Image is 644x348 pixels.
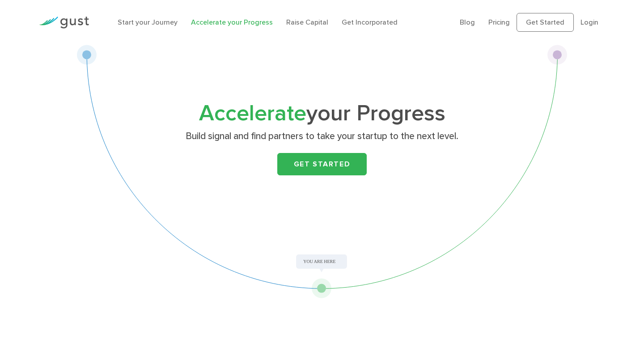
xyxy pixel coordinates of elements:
a: Accelerate your Progress [191,18,273,26]
a: Pricing [488,18,510,26]
h1: your Progress [145,103,499,124]
a: Raise Capital [286,18,328,26]
a: Start your Journey [118,18,178,26]
a: Get Started [517,13,574,32]
span: Accelerate [199,100,306,127]
a: Get Incorporated [342,18,398,26]
p: Build signal and find partners to take your startup to the next level. [149,130,496,143]
a: Login [580,18,598,26]
img: Gust Logo [39,17,89,29]
a: Get Started [277,153,367,175]
a: Blog [460,18,475,26]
